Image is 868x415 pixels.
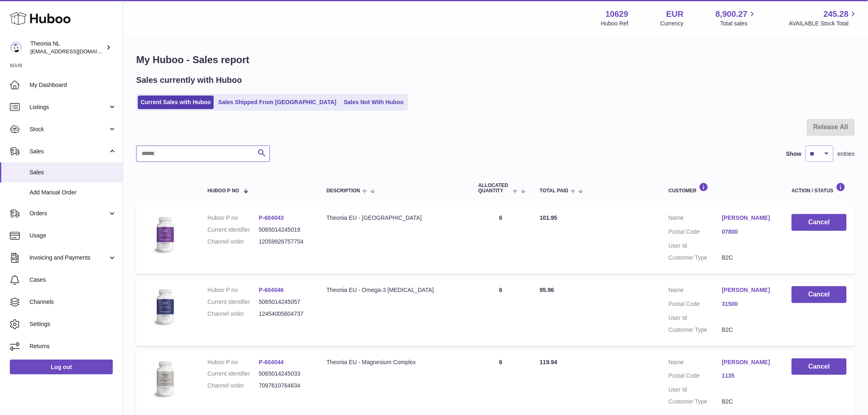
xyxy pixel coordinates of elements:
[30,298,116,306] span: Channels
[259,359,284,365] a: P-604044
[792,182,847,194] div: Action / Status
[792,286,847,303] button: Cancel
[144,214,185,255] img: 106291725893172.jpg
[722,286,775,294] a: [PERSON_NAME]
[144,286,185,327] img: 106291725893086.jpg
[215,96,339,109] a: Sales Shipped From [GEOGRAPHIC_DATA]
[716,9,748,20] span: 8,900.27
[792,358,847,375] button: Cancel
[669,286,722,296] dt: Name
[10,360,113,374] a: Log out
[669,326,722,334] dt: Customer Type
[789,20,858,27] span: AVAILABLE Stock Total
[10,41,22,54] img: info@wholesomegoods.eu
[327,214,462,222] div: Theonia EU - [GEOGRAPHIC_DATA]
[208,310,259,318] dt: Channel order
[30,276,116,284] span: Cases
[669,372,722,382] dt: Postal Code
[30,232,116,239] span: Usage
[669,182,775,194] div: Customer
[208,370,259,378] dt: Current identifier
[208,226,259,234] dt: Current identifier
[669,314,722,322] dt: User Id
[341,96,407,109] a: Sales Not With Huboo
[722,326,775,334] dd: B2C
[540,287,554,293] span: 95.96
[601,20,628,27] div: Huboo Ref
[470,206,532,274] td: 6
[30,189,116,196] span: Add Manual Order
[838,150,855,158] span: entries
[259,382,310,390] dd: 7097610764634
[789,9,858,27] a: 245.28 AVAILABLE Stock Total
[722,228,775,236] a: 07800
[208,238,259,246] dt: Channel order
[470,278,532,346] td: 6
[786,150,802,158] label: Show
[259,310,310,318] dd: 12454005604737
[30,254,108,262] span: Invoicing and Payments
[669,386,722,394] dt: User Id
[669,228,722,238] dt: Postal Code
[138,96,214,109] a: Current Sales with Huboo
[327,286,462,294] div: Theonia EU - Omega-3 [MEDICAL_DATA]
[669,242,722,250] dt: User Id
[722,358,775,366] a: [PERSON_NAME]
[540,214,557,221] span: 101.95
[669,300,722,310] dt: Postal Code
[208,382,259,390] dt: Channel order
[30,48,121,55] span: [EMAIL_ADDRESS][DOMAIN_NAME]
[716,9,757,27] a: 8,900.27 Total sales
[540,188,569,194] span: Total paid
[136,75,242,86] h2: Sales currently with Huboo
[327,188,360,194] span: Description
[259,298,310,306] dd: 5065014245057
[722,254,775,262] dd: B2C
[478,183,511,194] span: ALLOCATED Quantity
[30,320,116,328] span: Settings
[208,188,239,194] span: Huboo P no
[208,298,259,306] dt: Current identifier
[30,148,108,155] span: Sales
[669,254,722,262] dt: Customer Type
[669,214,722,224] dt: Name
[259,370,310,378] dd: 5065014245033
[669,398,722,406] dt: Customer Type
[30,125,108,133] span: Stock
[824,9,849,20] span: 245.28
[722,300,775,308] a: 31500
[136,53,855,66] h1: My Huboo - Sales report
[208,286,259,294] dt: Huboo P no
[605,9,628,20] strong: 10629
[259,226,310,234] dd: 5065014245019
[30,103,108,111] span: Listings
[327,358,462,366] div: Theonia EU - Magnesium Complex
[30,40,104,55] div: Theonia NL
[669,358,722,368] dt: Name
[722,372,775,380] a: 1135
[666,9,683,20] strong: EUR
[720,20,757,27] span: Total sales
[722,214,775,222] a: [PERSON_NAME]
[30,342,116,350] span: Returns
[30,210,108,217] span: Orders
[660,20,684,27] div: Currency
[540,359,557,365] span: 119.94
[30,81,116,89] span: My Dashboard
[722,398,775,406] dd: B2C
[259,214,284,221] a: P-604043
[208,358,259,366] dt: Huboo P no
[208,214,259,222] dt: Huboo P no
[259,238,310,246] dd: 12059926757754
[144,358,185,399] img: 106291725893142.jpg
[259,287,284,293] a: P-604046
[30,169,116,176] span: Sales
[792,214,847,231] button: Cancel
